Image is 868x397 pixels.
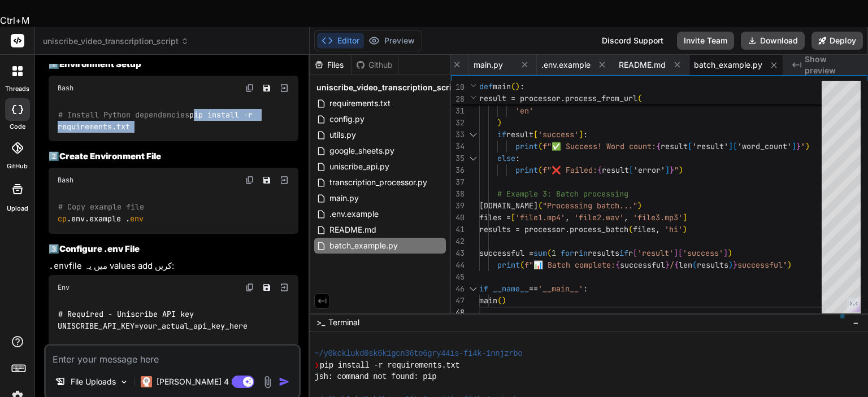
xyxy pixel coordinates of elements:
span: [DOMAIN_NAME] [479,200,538,211]
button: Invite Team [677,32,734,50]
span: transcription_processor.py [328,176,428,189]
span: ) [787,260,792,270]
span: { [597,165,602,175]
span: print [497,260,520,270]
span: # Copy example file [58,202,144,212]
span: Bash [58,84,73,93]
img: copy [245,283,254,292]
span: uniscribe_video_transcription_script [43,36,189,47]
span: successful" [737,260,787,270]
p: [PERSON_NAME] 4 S.. [157,376,241,387]
div: 39 [451,200,465,212]
span: } [733,260,737,270]
span: ( [538,141,542,151]
span: , [565,212,570,223]
label: threads [5,84,29,94]
span: if [479,283,488,294]
p: File Uploads [71,376,116,387]
div: 34 [451,141,465,152]
div: 44 [451,259,465,271]
span: / [670,260,674,270]
span: ] [728,141,733,151]
span: { [615,260,620,270]
span: 'file2.wav' [574,212,624,223]
span: " [801,141,805,151]
h3: 3️⃣ [49,243,298,256]
code: .env.example . [58,201,144,224]
span: README.md [619,59,666,71]
span: jsh: command not found: pip [314,371,436,382]
span: 'result' [637,248,674,258]
div: Click to collapse the range. [466,129,480,141]
button: Editor [317,33,364,49]
code: pip install -r requirements.txt [58,109,257,132]
span: config.py [328,112,366,126]
span: ) [502,295,506,306]
button: Deploy [811,32,863,50]
span: env [130,213,144,224]
span: : [520,81,524,91]
span: def [479,81,493,91]
span: 'word_count' [737,141,792,151]
span: else [497,153,515,163]
span: } [796,141,801,151]
span: google_sheets.py [328,144,396,158]
label: Upload [7,204,28,213]
div: 48 [451,307,465,319]
span: ) [497,117,502,128]
span: result [506,129,533,139]
span: main.py [328,191,360,205]
span: 'success' [683,248,723,258]
span: ❯ [314,360,319,371]
span: ( [511,81,515,91]
span: 'file3.mp3' [633,212,683,223]
span: : [515,153,520,163]
span: " [674,165,679,175]
span: requirements.txt [328,97,392,110]
span: ( [520,260,524,270]
span: Terminal [328,317,359,328]
span: [ [511,212,515,223]
span: print [515,141,538,151]
span: in [579,248,588,258]
span: # Install Python dependencies [58,110,189,120]
div: Discord Support [595,32,670,50]
div: 47 [451,295,465,307]
span: ] [579,129,583,139]
span: uniscribe_video_transcription_script [316,82,459,93]
img: Claude 4 Sonnet [141,376,152,387]
div: Files [310,59,351,71]
img: Open in Browser [279,175,289,185]
img: icon [279,376,290,387]
span: [ [688,141,692,151]
label: code [10,122,25,132]
span: 'success' [538,129,579,139]
span: [ [633,248,637,258]
h3: 1️⃣ [49,58,298,71]
span: utils.py [328,128,357,142]
span: : [583,129,588,139]
button: Save file [259,280,275,295]
strong: Configure .env File [59,243,140,254]
span: results [588,248,619,258]
span: ( [538,165,542,175]
span: f"❌ Failed: [542,165,597,175]
span: [ [678,248,683,258]
div: 33 [451,129,465,141]
span: ] [674,248,678,258]
img: Pick Models [119,377,129,387]
div: 36 [451,164,465,176]
span: len [679,260,692,270]
span: ( [497,295,502,306]
img: Open in Browser [279,83,289,93]
span: sum [533,248,547,258]
span: __name__ [493,283,529,294]
span: 1 [552,248,556,258]
span: files [633,224,656,234]
span: print [515,165,538,175]
span: cp [58,213,67,224]
span: ) [728,248,732,258]
span: >_ [316,317,325,328]
img: copy [245,176,254,185]
div: 32 [451,117,465,129]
